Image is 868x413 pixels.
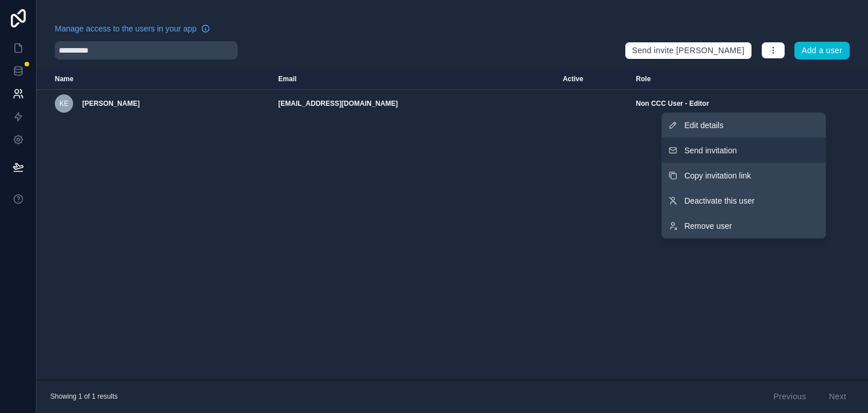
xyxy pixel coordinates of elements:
a: Remove user [661,213,826,239]
th: Email [271,69,556,90]
span: Manage access to the users in your app [55,23,196,34]
td: [EMAIL_ADDRESS][DOMAIN_NAME] [271,90,556,118]
span: Showing 1 of 1 results [50,392,118,401]
span: Deactivate this user [684,195,754,206]
span: Edit details [684,120,723,131]
a: Manage access to the users in your app [55,23,210,34]
a: Deactivate this user [661,188,826,213]
span: Remove user [684,220,732,232]
a: Edit details [661,113,826,138]
button: Send invitation [661,138,826,163]
th: Role [629,69,815,90]
span: Non CCC User - Editor [636,99,709,108]
button: Copy invitation link [661,163,826,188]
div: scrollable content [37,69,868,380]
th: Name [37,69,271,90]
span: Send invitation [684,145,737,156]
button: Add a user [794,42,850,60]
span: KE [59,99,69,108]
th: Active [556,69,629,90]
span: Copy invitation link [684,170,751,181]
button: Send invite [PERSON_NAME] [625,42,752,60]
span: [PERSON_NAME] [82,99,140,108]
